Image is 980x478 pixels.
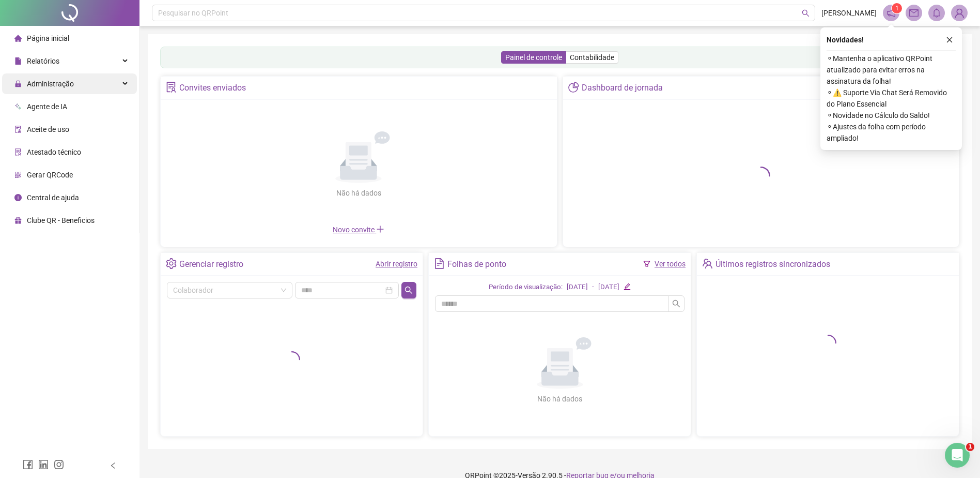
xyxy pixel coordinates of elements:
span: filter [643,260,650,267]
span: Central de ajuda [27,193,79,202]
span: left [110,462,117,469]
span: loading [284,351,300,368]
span: Gerar QRCode [27,171,73,179]
span: setting [166,258,177,269]
span: file-text [434,258,445,269]
span: Contabilidade [570,53,614,62]
span: linkedin [38,459,49,470]
span: ⚬ Mantenha o aplicativo QRPoint atualizado para evitar erros na assinatura da folha! [827,53,956,87]
span: gift [14,217,22,224]
span: Relatórios [27,57,59,65]
span: file [14,57,22,65]
div: Dashboard de jornada [582,79,663,97]
span: home [14,35,22,42]
span: Novidades ! [827,34,864,46]
span: audit [14,126,22,133]
span: team [702,258,713,269]
span: pie-chart [568,82,579,93]
span: ⚬ Ajustes da folha com período ampliado! [827,121,956,144]
span: notification [886,8,896,18]
div: Últimos registros sincronizados [715,256,830,273]
span: plus [376,225,384,233]
span: search [405,286,413,294]
span: solution [14,148,22,156]
span: Aceite de uso [27,125,69,133]
span: mail [909,8,919,18]
iframe: Intercom live chat [945,443,970,468]
a: Abrir registro [376,260,417,268]
span: info-circle [14,194,22,201]
img: 85973 [952,5,967,21]
div: [DATE] [598,282,619,293]
span: qrcode [14,171,22,178]
span: facebook [23,459,33,470]
span: Novo convite [333,226,384,234]
span: ⚬ ⚠️ Suporte Via Chat Será Removido do Plano Essencial [827,87,956,110]
span: close [946,36,953,43]
div: Convites enviados [179,79,246,97]
span: search [672,300,680,308]
span: [PERSON_NAME] [821,7,877,19]
a: Ver todos [655,260,686,268]
div: [DATE] [567,282,588,293]
span: ⚬ Novidade no Cálculo do Saldo! [827,110,956,121]
span: Clube QR - Beneficios [27,216,95,225]
div: Não há dados [311,187,406,199]
span: loading [820,335,836,351]
span: Página inicial [27,34,69,42]
span: Painel de controle [505,53,562,62]
span: instagram [54,459,64,470]
span: search [802,9,810,17]
span: Agente de IA [27,102,67,111]
span: 1 [895,5,899,12]
div: Gerenciar registro [179,256,243,273]
span: 1 [966,443,974,451]
div: Período de visualização: [489,282,563,293]
sup: 1 [892,3,902,13]
span: edit [624,283,630,290]
span: lock [14,80,22,87]
span: Atestado técnico [27,148,81,156]
div: Folhas de ponto [447,256,506,273]
span: bell [932,8,941,18]
span: solution [166,82,177,93]
span: loading [752,167,770,185]
span: Administração [27,80,74,88]
div: Não há dados [512,393,608,405]
div: - [592,282,594,293]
